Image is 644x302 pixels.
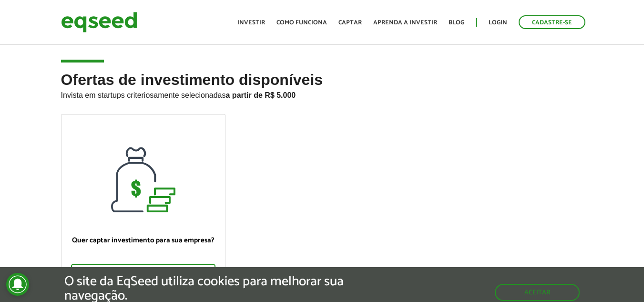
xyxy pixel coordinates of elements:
[338,20,362,26] a: Captar
[276,20,327,26] a: Como funciona
[519,15,585,29] a: Cadastre-se
[71,264,215,284] div: Quero captar
[373,20,437,26] a: Aprenda a investir
[61,88,583,100] p: Invista em startups criteriosamente selecionadas
[495,284,580,301] button: Aceitar
[61,10,137,35] img: EqSeed
[61,114,225,292] a: Quer captar investimento para sua empresa? Quero captar
[226,91,296,99] strong: a partir de R$ 5.000
[61,72,583,114] h2: Ofertas de investimento disponíveis
[489,20,507,26] a: Login
[71,236,215,245] p: Quer captar investimento para sua empresa?
[449,20,464,26] a: Blog
[237,20,265,26] a: Investir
